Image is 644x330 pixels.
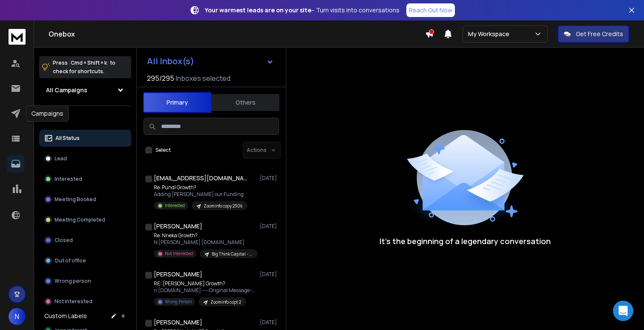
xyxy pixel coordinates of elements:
[44,312,87,320] h3: Custom Labels
[53,59,115,76] p: Press to check for shortcuts.
[260,223,279,230] p: [DATE]
[55,278,91,284] p: Wrong person
[154,191,247,198] p: Adding [PERSON_NAME] our Funding
[39,293,131,310] button: Not Interested
[406,3,455,17] a: Reach Out Now
[39,273,131,290] button: Wrong person
[613,301,633,321] div: Open Intercom Messenger
[154,184,247,191] p: Re: Pundi Growth?
[205,6,400,14] p: – Turn visits into conversations
[9,308,26,325] button: N
[39,232,131,249] button: Closed
[39,113,131,125] h3: Filters
[211,93,279,112] button: Others
[55,237,73,244] p: Closed
[154,270,202,279] h1: [PERSON_NAME]
[55,257,86,264] p: Out of office
[26,105,69,122] div: Campaigns
[39,171,131,188] button: Interested
[55,135,80,142] p: All Status
[260,175,279,182] p: [DATE]
[260,319,279,326] p: [DATE]
[468,30,513,38] p: My Workspace
[165,250,193,257] p: Not Interested
[39,211,131,228] button: Meeting Completed
[260,271,279,278] p: [DATE]
[204,203,242,209] p: Zoominfo copy 230k
[69,58,108,68] span: Cmd + Shift + k
[409,6,452,14] p: Reach Out Now
[210,299,241,305] p: Zoominfo copt 2
[154,318,202,327] h1: [PERSON_NAME]
[39,191,131,208] button: Meeting Booked
[55,155,67,162] p: Lead
[154,287,256,294] p: n [DOMAIN_NAME] -----Original Message----- From:
[165,202,185,209] p: Interested
[140,53,281,70] button: All Inbox(s)
[176,73,230,83] h3: Inboxes selected
[147,57,194,65] h1: All Inbox(s)
[39,150,131,167] button: Lead
[558,26,629,43] button: Get Free Credits
[55,216,105,223] p: Meeting Completed
[39,130,131,147] button: All Status
[154,239,256,246] p: N [PERSON_NAME] [DOMAIN_NAME]
[212,251,253,257] p: Big Think Capital - LOC
[49,29,425,39] h1: Onebox
[165,299,192,305] p: Wrong Person
[143,92,211,113] button: Primary
[154,222,202,230] h1: [PERSON_NAME]
[55,196,96,203] p: Meeting Booked
[576,30,623,38] p: Get Free Credits
[39,252,131,269] button: Out of office
[39,82,131,99] button: All Campaigns
[155,147,171,154] label: Select
[9,29,26,45] img: logo
[205,6,311,14] strong: Your warmest leads are on your site
[46,86,87,94] h1: All Campaigns
[154,280,256,287] p: RE: [PERSON_NAME] Growth?
[147,73,174,83] span: 295 / 295
[154,232,256,239] p: Re: Nneka Growth?
[55,176,82,182] p: Interested
[154,174,247,182] h1: [EMAIL_ADDRESS][DOMAIN_NAME] +1
[55,298,92,305] p: Not Interested
[379,235,551,247] p: It’s the beginning of a legendary conversation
